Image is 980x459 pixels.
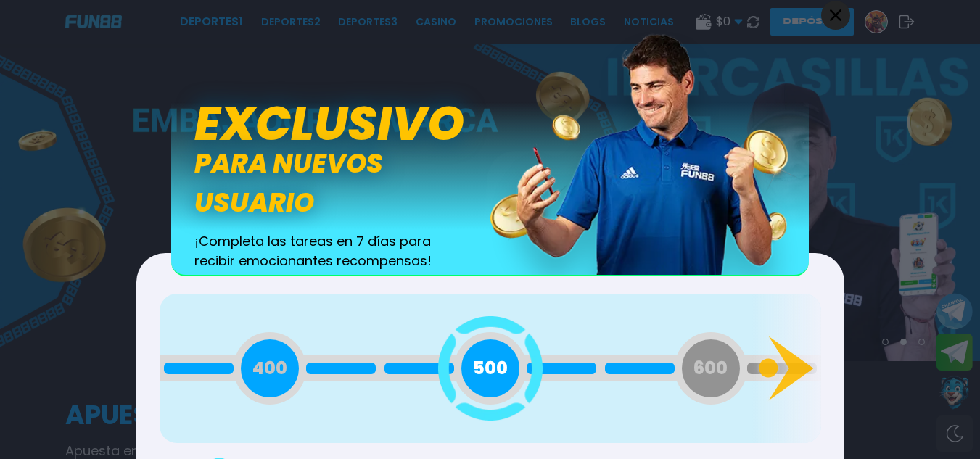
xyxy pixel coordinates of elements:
[194,231,447,270] span: ¡Completa las tareas en 7 días para recibir emocionantes recompensas!
[194,144,490,223] span: para nuevos usuario
[252,355,287,381] span: 400
[693,355,728,381] span: 600
[490,30,809,274] img: banner_image-fb94e3f3.webp
[473,355,508,381] span: 500
[194,88,464,159] span: Exclusivo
